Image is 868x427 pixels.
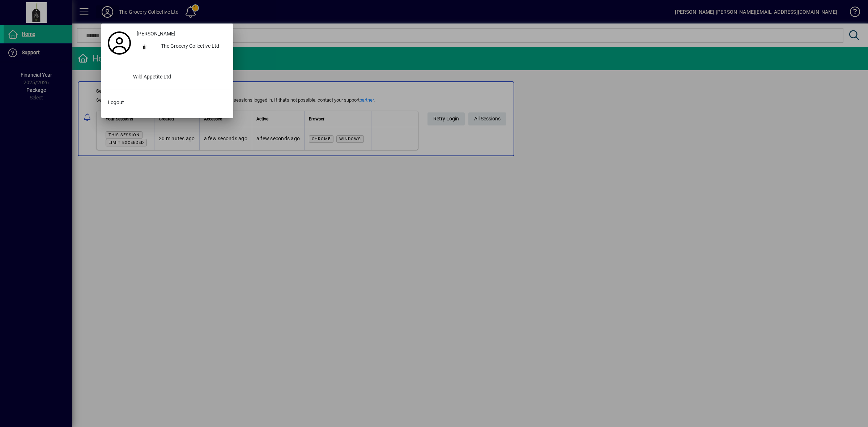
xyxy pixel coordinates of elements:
[127,71,230,84] div: Wild Appetite Ltd
[134,27,230,40] a: [PERSON_NAME]
[105,37,134,50] a: Profile
[108,99,124,106] span: Logout
[105,96,230,109] button: Logout
[134,40,230,53] button: The Grocery Collective Ltd
[105,71,230,84] button: Wild Appetite Ltd
[137,30,175,38] span: [PERSON_NAME]
[155,40,230,53] div: The Grocery Collective Ltd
